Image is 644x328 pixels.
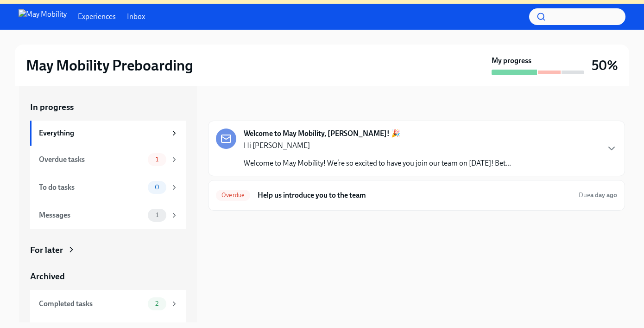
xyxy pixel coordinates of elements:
div: To do tasks [39,182,144,193]
strong: Welcome to May Mobility, [PERSON_NAME]! 🎉 [244,129,400,139]
span: 1 [150,156,164,163]
a: Experiences [78,12,116,22]
img: May Mobility [19,9,67,24]
span: Due [579,191,617,199]
div: Completed tasks [39,299,144,309]
a: Archived [30,270,186,283]
span: 0 [149,184,165,191]
a: OverdueHelp us introduce you to the teamDuea day ago [216,188,617,203]
div: Everything [39,128,166,138]
span: Overdue [216,192,250,199]
a: To do tasks0 [30,174,186,201]
strong: a day ago [590,191,617,199]
a: In progress [30,101,186,113]
div: Messages [39,210,144,220]
a: Overdue tasks1 [30,146,186,174]
a: Completed tasks2 [30,290,186,318]
h2: May Mobility Preboarding [26,56,193,75]
div: In progress [208,101,252,113]
h3: 50% [592,57,618,74]
div: For later [30,244,63,256]
strong: My progress [492,56,531,66]
p: Welcome to May Mobility! We’re so excited to have you join our team on [DATE]! Bet... [244,158,511,168]
div: Overdue tasks [39,154,144,165]
p: Hi [PERSON_NAME] [244,141,511,151]
a: Inbox [127,12,145,22]
span: 1 [150,212,164,219]
span: 2 [150,300,164,307]
h6: Help us introduce you to the team [258,190,571,200]
a: Messages1 [30,201,186,229]
span: October 6th, 2025 09:00 [579,191,617,199]
a: For later [30,244,186,256]
a: Everything [30,121,186,146]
